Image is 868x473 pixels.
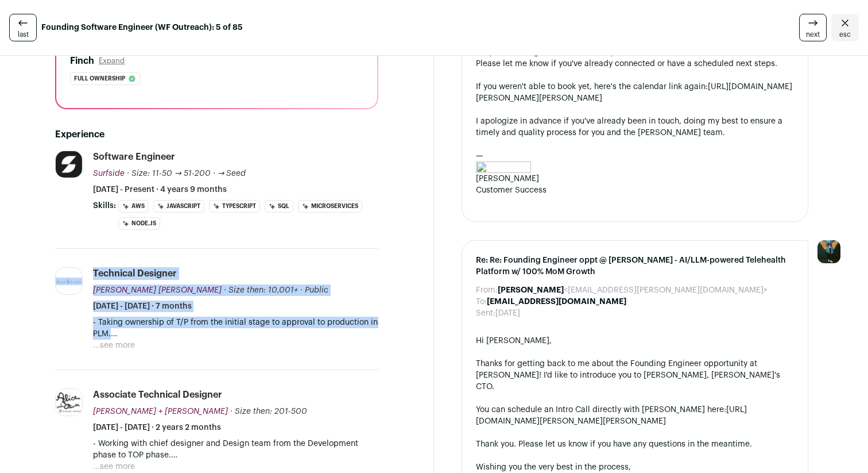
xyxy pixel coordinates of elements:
[305,286,328,294] span: Public
[498,284,768,296] dd: <[EMAIL_ADDRESS][PERSON_NAME][DOMAIN_NAME]>
[93,301,192,312] span: [DATE] - [DATE] · 7 months
[498,286,564,294] b: [PERSON_NAME]
[93,317,378,340] p: - Taking ownership of T/P from the initial stage to approval to production in PLM.
[817,240,840,263] img: 12031951-medium_jpg
[93,286,222,294] span: [PERSON_NAME] [PERSON_NAME]
[476,47,794,70] div: I'm just reaching out to ensure that you were able to connect with [PERSON_NAME]. Please let me k...
[476,173,794,184] div: [PERSON_NAME]
[476,462,794,473] div: Wishing you the very best in the process,
[218,170,246,178] span: → Seed
[487,298,626,306] b: [EMAIL_ADDRESS][DOMAIN_NAME]
[476,439,794,450] div: Thank you. Please let us know if you have any questions in the meantime.
[213,168,215,179] span: ·
[93,389,222,401] div: Associate Technical Designer
[476,358,794,393] div: Thanks for getting back to me about the Founding Engineer opportunity at [PERSON_NAME]! I'd like ...
[476,307,495,319] dt: Sent:
[127,170,211,178] span: · Size: 11-50 → 51-200
[476,284,498,296] dt: From:
[56,278,82,285] img: c4fa7cd0146da0541e2d56b221c3e2e1a5179f062b414a630e40e16360f51264.png
[56,389,82,416] img: a319926e3c0936525383b91f631253282abfb65e80b06d74cf0fca6f6e196685.jpg
[839,30,851,39] span: esc
[18,30,29,39] span: last
[56,151,82,178] img: 4b061032a2c93a0302b14603f0f7c190fa772b7ebaee2ececb527c62a4db30ba.png
[93,340,135,351] button: ...see more
[476,255,794,278] span: Re: Re: Founding Engineer oppt @ [PERSON_NAME] - AI/LLM-powered Telehealth Platform w/ 100% MoM G...
[74,73,125,84] span: Full ownership
[209,200,260,213] li: TypeScript
[93,151,175,163] div: Software Engineer
[806,30,820,39] span: next
[298,200,362,213] li: Microservices
[118,200,149,213] li: AWS
[9,14,37,41] a: last
[476,116,794,139] div: I apologize in advance if you've already been in touch, doing my best to ensure a timely and qual...
[224,286,298,294] span: · Size then: 10,001+
[118,217,160,230] li: Node.js
[476,161,531,173] img: AD_4nXfN_Wdbo-9dN62kpSIH8EszFLdSX9Ee2SmTdSe9uclOz2fvlvqi_K2NFv-j8qjgcrqPyhWTkoaG637ThTiP2dTyvP11O...
[93,461,135,472] button: ...see more
[476,335,794,347] div: Hi [PERSON_NAME],
[799,14,827,41] a: next
[476,184,794,196] div: Customer Success
[55,128,378,141] h2: Experience
[153,200,204,213] li: JavaScript
[93,407,228,416] span: [PERSON_NAME] + [PERSON_NAME]
[93,200,116,211] span: Skills:
[93,438,378,461] p: - Working with chief designer and Design team from the Development phase to TOP phase.
[70,54,94,68] h2: Finch
[93,170,125,178] span: Surfside
[93,267,177,280] div: Technical Designer
[831,14,859,41] a: Close
[476,296,487,307] dt: To:
[41,22,243,33] strong: Founding Software Engineer (WF Outreach): 5 of 85
[265,200,293,213] li: SQL
[476,150,794,161] div: —
[230,407,307,416] span: · Size then: 201-500
[300,284,303,296] span: ·
[93,184,227,195] span: [DATE] - Present · 4 years 9 months
[476,81,794,104] div: If you weren't able to book yet, here's the calendar link again:
[99,56,125,66] button: Expand
[476,404,794,427] div: You can schedule an Intro Call directly with [PERSON_NAME] here:
[495,307,520,319] dd: [DATE]
[93,422,221,433] span: [DATE] - [DATE] · 2 years 2 months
